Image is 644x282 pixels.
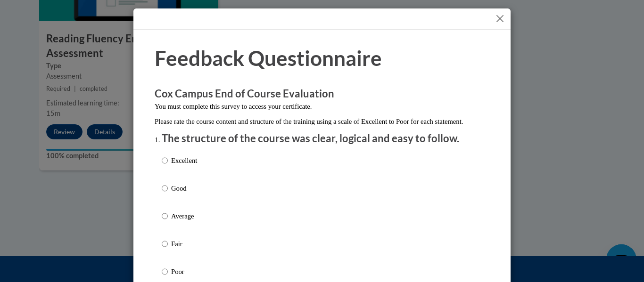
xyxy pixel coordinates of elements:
p: Average [171,211,197,221]
p: Please rate the course content and structure of the training using a scale of Excellent to Poor f... [155,116,489,127]
span: Feedback Questionnaire [155,46,382,70]
p: Fair [171,239,197,249]
input: Fair [162,239,168,249]
input: Poor [162,266,168,277]
p: Good [171,183,197,193]
button: Close [494,13,506,24]
p: Poor [171,266,197,277]
h3: Cox Campus End of Course Evaluation [155,87,489,101]
p: The structure of the course was clear, logical and easy to follow. [162,131,482,146]
input: Good [162,183,168,193]
input: Excellent [162,155,168,166]
p: Excellent [171,155,197,166]
p: You must complete this survey to access your certificate. [155,101,489,112]
input: Average [162,211,168,221]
